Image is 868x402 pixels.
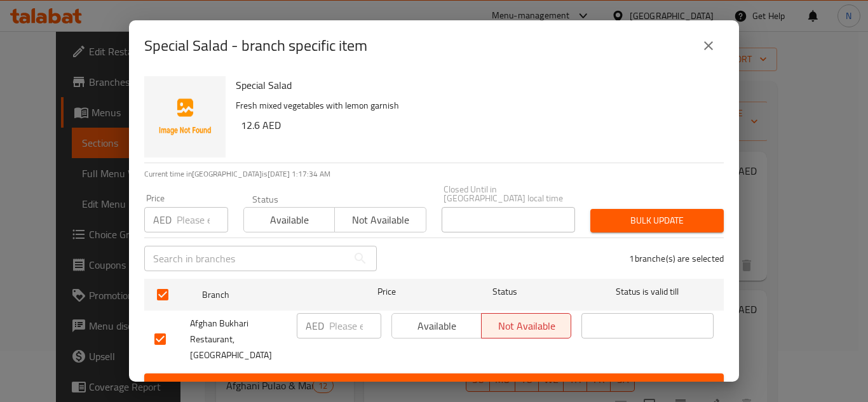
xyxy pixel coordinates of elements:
span: Available [249,211,330,229]
button: Not available [334,207,426,232]
span: Status [439,284,571,300]
span: Bulk update [600,213,714,229]
p: AED [306,318,324,333]
span: Save [154,377,714,393]
p: Current time in [GEOGRAPHIC_DATA] is [DATE] 1:17:34 AM [144,168,724,180]
span: Price [344,284,429,300]
span: Afghan Bukhari Restaurant, [GEOGRAPHIC_DATA] [190,316,287,363]
button: Bulk update [590,209,724,232]
button: close [693,30,724,61]
span: Branch [202,287,334,303]
span: Available [397,317,477,335]
input: Search in branches [144,246,348,271]
button: Not available [481,313,571,338]
h2: Special Salad - branch specific item [144,36,367,56]
button: Available [243,207,335,232]
span: Not available [487,317,566,335]
p: AED [153,212,172,227]
input: Please enter price [329,313,381,338]
button: Available [391,313,482,338]
img: Special Salad [144,76,226,157]
h6: 12.6 AED [241,116,714,134]
p: Fresh mixed vegetables with lemon garnish [236,98,714,114]
button: Save [144,373,724,397]
h6: Special Salad [236,76,714,94]
span: Not available [340,211,421,229]
span: Status is valid till [581,284,714,300]
input: Please enter price [177,207,228,232]
p: 1 branche(s) are selected [629,252,724,265]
